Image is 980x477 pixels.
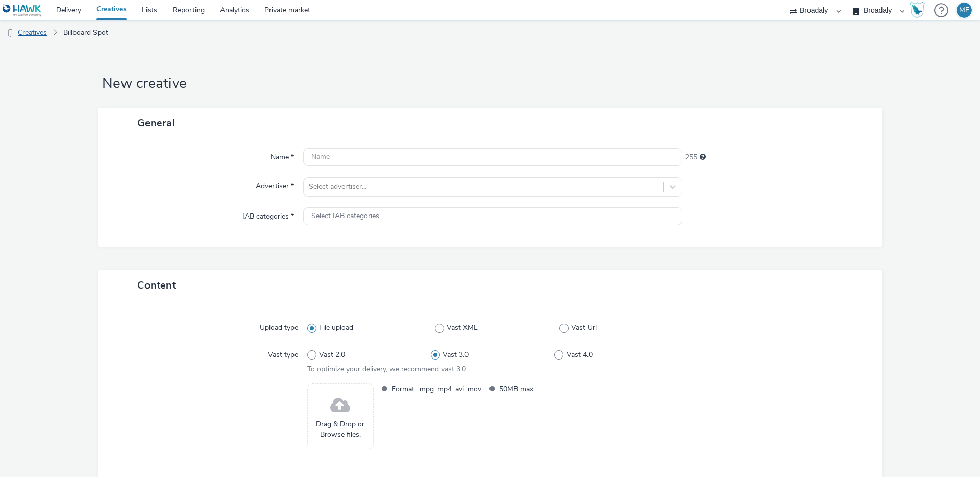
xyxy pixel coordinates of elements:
[499,383,589,395] span: 50MB max
[137,278,176,292] span: Content
[700,152,706,162] div: Maximum 255 characters
[311,212,384,221] span: Select IAB categories...
[266,148,298,162] label: Name *
[319,350,345,360] span: Vast 2.0
[571,323,597,333] span: Vast Url
[3,4,42,17] img: undefined Logo
[391,383,481,395] span: Format: .mpg .mp4 .avi .mov
[685,152,697,162] span: 255
[58,20,113,45] a: Billboard Spot
[910,2,925,18] img: Hawk Academy
[319,323,353,333] span: File upload
[959,3,969,18] div: MF
[910,2,929,18] a: Hawk Academy
[307,364,466,374] span: To optimize your delivery, we recommend vast 3.0
[303,148,682,166] input: Name
[238,207,298,222] label: IAB categories *
[567,350,593,360] span: Vast 4.0
[252,177,298,192] label: Advertiser *
[256,319,302,333] label: Upload type
[5,28,15,38] img: dooh
[443,350,469,360] span: Vast 3.0
[313,419,368,440] span: Drag & Drop or Browse files.
[137,116,175,130] span: General
[98,74,882,93] h1: New creative
[447,323,478,333] span: Vast XML
[264,346,302,360] label: Vast type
